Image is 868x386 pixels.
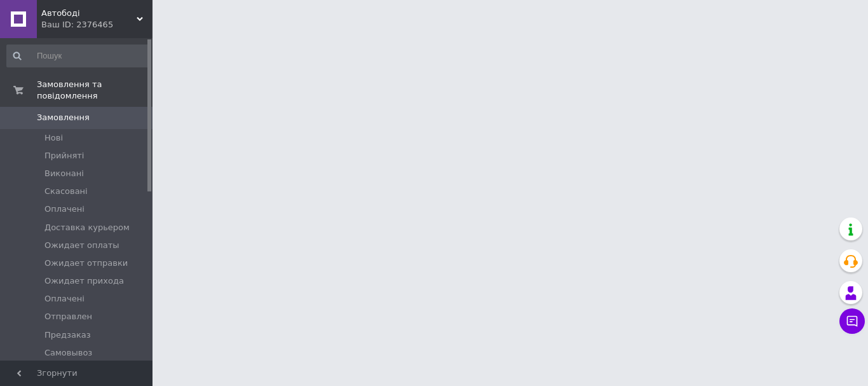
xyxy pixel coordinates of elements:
[44,258,128,269] span: Ожидает отправки
[44,203,85,215] span: Оплачені
[44,311,92,322] span: Отправлен
[44,329,91,341] span: Предзаказ
[41,19,153,31] div: Ваш ID: 2376465
[41,8,137,19] span: Автободі
[44,240,119,251] span: Ожидает оплаты
[44,150,84,162] span: Прийняті
[44,132,63,144] span: Нові
[37,79,153,102] span: Замовлення та повідомлення
[37,112,90,123] span: Замовлення
[44,275,124,287] span: Ожидает прихода
[6,45,150,67] input: Пошук
[44,186,88,197] span: Скасовані
[44,293,85,305] span: Оплачені
[44,222,130,233] span: Доставка курьером
[44,168,84,179] span: Виконані
[839,308,865,334] button: Чат з покупцем
[44,347,92,359] span: Самовывоз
